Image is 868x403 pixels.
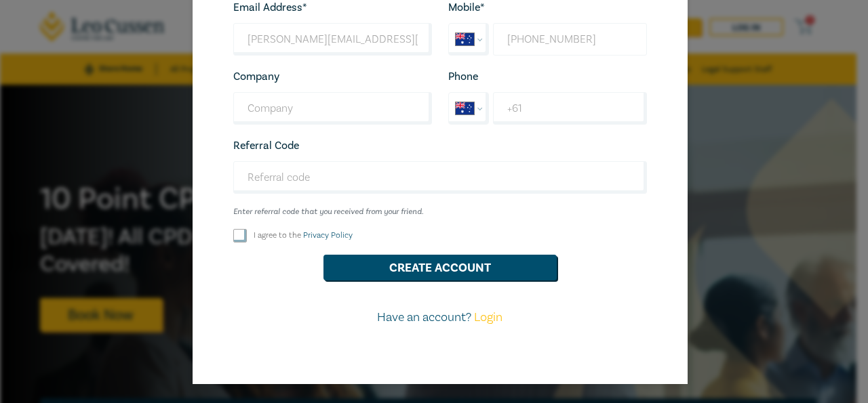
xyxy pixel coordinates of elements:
[474,310,502,325] a: Login
[448,1,485,14] label: Mobile*
[233,70,279,83] label: Company
[493,92,646,125] input: Enter phone number
[233,92,432,125] input: Company
[233,1,307,14] label: Email Address*
[493,23,646,56] input: Enter Mobile number
[233,161,647,194] input: Referral code
[448,70,478,83] label: Phone
[233,140,299,152] label: Referral Code
[303,230,353,240] a: Privacy Policy
[233,23,432,56] input: Your email
[233,207,647,217] small: Enter referral code that you received from your friend.
[254,230,353,241] label: I agree to the
[225,309,655,326] p: Have an account?
[323,255,557,280] button: Create Account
